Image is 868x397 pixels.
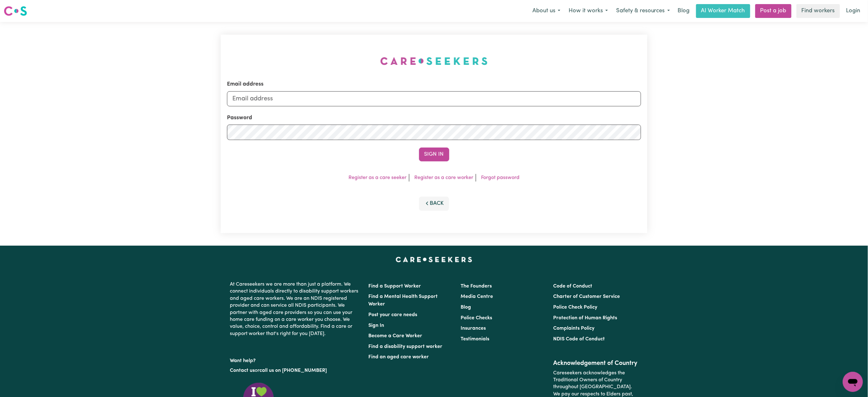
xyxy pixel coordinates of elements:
a: Find a Mental Health Support Worker [369,294,438,307]
a: Register as a care seeker [349,175,406,180]
label: Password [227,114,252,122]
a: Charter of Customer Service [553,294,620,299]
button: How it works [564,4,612,18]
a: Sign In [369,323,384,328]
button: Safety & resources [612,4,674,18]
a: Find a Support Worker [369,284,421,289]
a: Post your care needs [369,312,417,317]
p: Want help? [230,355,361,364]
a: Testimonials [461,337,490,342]
iframe: Button to launch messaging window, conversation in progress [843,372,863,392]
button: About us [528,4,564,18]
h2: Acknowledgement of Country [553,360,638,367]
p: or [230,365,361,377]
a: Find an aged care worker [369,355,429,360]
a: Complaints Policy [553,326,594,331]
a: Blog [674,4,694,18]
a: The Founders [461,284,492,289]
a: Careseekers logo [4,4,27,18]
a: Become a Care Worker [369,333,423,338]
img: Careseekers logo [4,5,27,17]
a: Post a job [755,4,791,18]
a: call us on [PHONE_NUMBER] [260,368,327,373]
a: Police Checks [461,316,492,321]
a: Protection of Human Rights [553,316,617,321]
a: Register as a care worker [414,175,473,180]
a: NDIS Code of Conduct [553,337,605,342]
a: Code of Conduct [553,284,592,289]
input: Email address [227,91,641,106]
a: Blog [461,305,471,310]
a: Police Check Policy [553,305,597,310]
a: Careseekers home page [396,257,472,262]
a: Contact us [230,368,255,373]
a: Find workers [797,4,840,18]
a: Login [842,4,864,18]
a: Find a disability support worker [369,344,443,349]
p: At Careseekers we are more than just a platform. We connect individuals directly to disability su... [230,278,361,340]
button: Back [419,197,449,210]
a: AI Worker Match [696,4,750,18]
button: Sign In [419,148,449,161]
label: Email address [227,80,264,88]
a: Media Centre [461,294,493,299]
a: Insurances [461,326,486,331]
a: Forgot password [481,175,519,180]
